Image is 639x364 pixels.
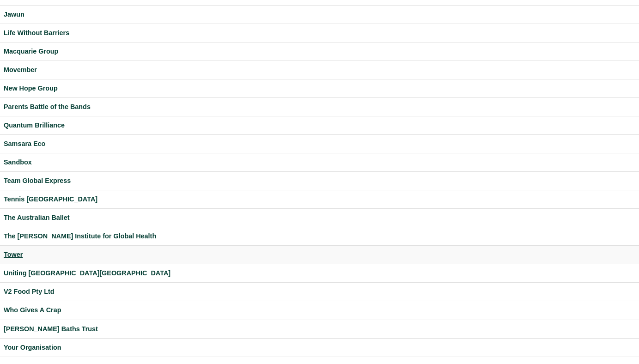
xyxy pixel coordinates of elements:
[4,102,635,112] a: Parents Battle of the Bands
[4,324,635,334] a: [PERSON_NAME] Baths Trust
[4,120,635,131] a: Quantum Brilliance
[4,139,635,149] a: Samsara Eco
[4,46,635,57] a: Macquarie Group
[4,305,635,315] a: Who Gives A Crap
[4,286,635,297] a: V2 Food Pty Ltd
[4,212,635,223] a: The Australian Ballet
[4,28,635,38] a: Life Without Barriers
[4,176,635,186] a: Team Global Express
[4,65,635,75] a: Movember
[4,231,635,242] a: The [PERSON_NAME] Institute for Global Health
[4,9,635,20] a: Jawun
[4,157,635,168] a: Sandbox
[4,268,635,279] a: Uniting [GEOGRAPHIC_DATA][GEOGRAPHIC_DATA]
[4,342,635,353] a: Your Organisation
[4,83,635,94] a: New Hope Group
[4,249,635,260] a: Tower
[4,194,635,205] a: Tennis [GEOGRAPHIC_DATA]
